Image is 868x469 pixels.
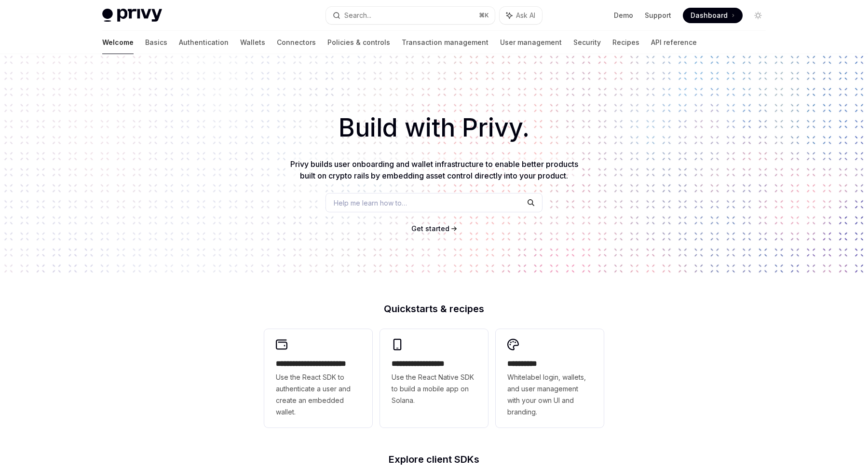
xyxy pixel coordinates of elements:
div: Search... [344,10,371,21]
a: Wallets [240,31,265,54]
span: ⌘ K [479,12,489,19]
a: User management [500,31,562,54]
h2: Quickstarts & recipes [264,304,604,314]
a: Basics [145,31,167,54]
a: **** *****Whitelabel login, wallets, and user management with your own UI and branding. [496,329,604,428]
a: Dashboard [683,8,743,23]
a: **** **** **** ***Use the React Native SDK to build a mobile app on Solana. [380,329,488,428]
span: Ask AI [516,11,535,20]
h1: Build with Privy. [15,109,853,147]
h2: Explore client SDKs [264,455,604,464]
button: Search...⌘K [326,7,495,24]
span: Whitelabel login, wallets, and user management with your own UI and branding. [507,372,592,418]
img: light logo [102,9,162,22]
a: Get started [411,224,449,234]
span: Help me learn how to… [334,198,407,208]
span: Privy builds user onboarding and wallet infrastructure to enable better products built on crypto ... [290,159,578,180]
span: Use the React SDK to authenticate a user and create an embedded wallet. [276,372,361,418]
a: Connectors [277,31,316,54]
a: Welcome [102,31,134,54]
button: Ask AI [500,7,542,24]
a: Support [645,11,671,20]
a: Authentication [179,31,229,54]
a: API reference [651,31,697,54]
a: Security [573,31,601,54]
span: Dashboard [691,11,728,20]
a: Transaction management [402,31,488,54]
span: Get started [411,224,449,233]
a: Demo [614,11,633,20]
a: Recipes [612,31,639,54]
span: Use the React Native SDK to build a mobile app on Solana. [392,372,476,406]
a: Policies & controls [327,31,390,54]
button: Toggle dark mode [750,8,766,23]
